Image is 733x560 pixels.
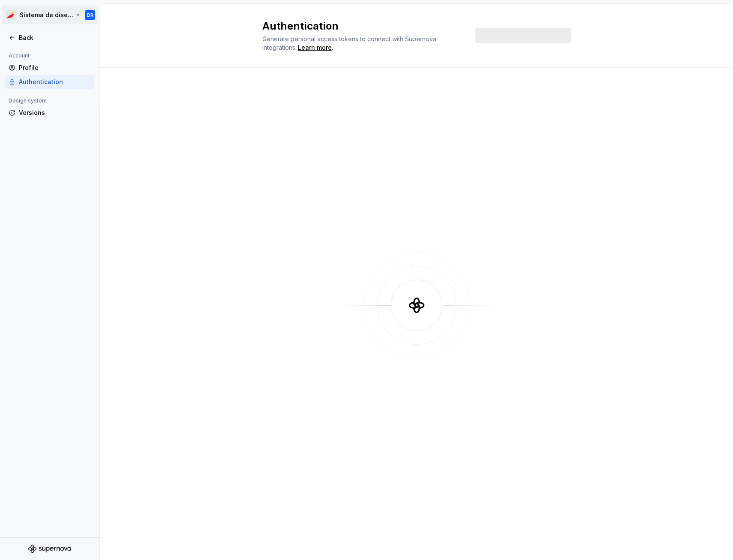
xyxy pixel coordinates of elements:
[19,63,91,72] div: Profile
[5,106,94,120] a: Versions
[87,12,93,18] div: DR
[2,6,98,24] button: Sistema de diseño IberiaDR
[5,61,94,75] a: Profile
[5,31,94,45] a: Back
[5,75,94,89] a: Authentication
[19,108,91,117] div: Versions
[262,35,438,51] span: Generate personal access tokens to connect with Supernova integrations.
[298,43,332,52] a: Learn more
[6,10,16,20] img: 55604660-494d-44a9-beb2-692398e9940a.png
[5,96,50,106] div: Design system
[19,33,91,42] div: Back
[28,545,71,553] svg: Supernova Logo
[297,45,333,51] span: .
[20,11,75,19] div: Sistema de diseño Iberia
[262,19,465,33] h2: Authentication
[5,51,33,61] div: Account
[19,78,91,86] div: Authentication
